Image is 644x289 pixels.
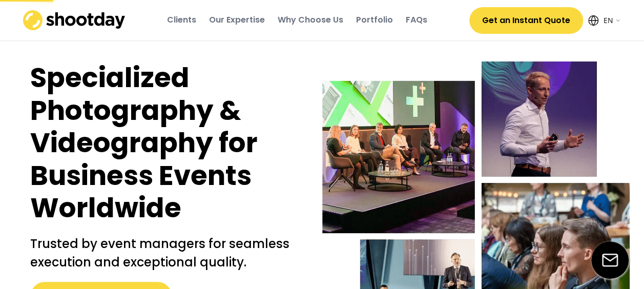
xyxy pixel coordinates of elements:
div: Our Expertise [209,14,265,26]
button: Get an Instant Quote [469,7,583,34]
div: Portfolio [356,14,393,26]
div: Why Choose Us [278,14,343,26]
img: email-icon%20%281%29.svg [591,241,629,279]
div: FAQs [406,14,427,26]
img: Icon%20feather-globe%20%281%29.svg [588,15,598,26]
div: Clients [167,14,196,26]
h1: Specialized Photography & Videography for Business Events Worldwide [30,61,302,224]
h2: Trusted by event managers for seamless execution and exceptional quality. [30,235,302,272]
img: shootday_logo.png [23,10,126,30]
